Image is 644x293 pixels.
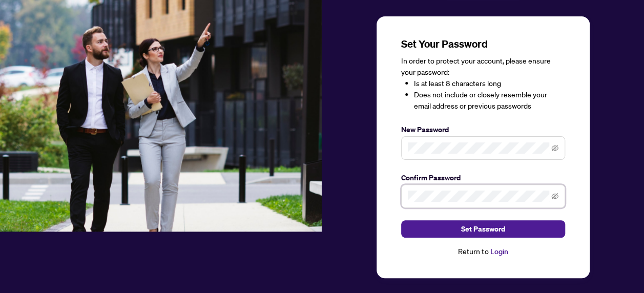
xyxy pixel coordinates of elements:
li: Is at least 8 characters long [414,78,565,89]
label: Confirm Password [401,172,565,183]
span: eye-invisible [551,144,558,152]
span: eye-invisible [551,193,558,200]
div: In order to protect your account, please ensure your password: [401,55,565,112]
span: Set Password [461,221,505,237]
button: Set Password [401,220,565,238]
div: Return to [401,246,565,258]
li: Does not include or closely resemble your email address or previous passwords [414,89,565,112]
a: Login [490,247,508,256]
label: New Password [401,124,565,135]
h3: Set Your Password [401,37,565,51]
